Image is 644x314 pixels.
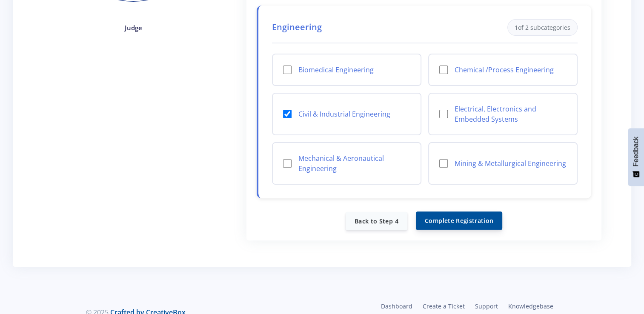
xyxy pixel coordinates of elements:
span: 1 [515,23,518,31]
a: Create a Ticket [418,300,470,312]
label: Electrical, Electronics and Embedded Systems [455,104,567,124]
a: Back to Step 4 [346,212,407,230]
label: Civil & Industrial Engineering [298,109,410,119]
a: Support [470,300,503,312]
label: Chemical /Process Engineering [455,65,567,75]
h4: Engineering [272,21,322,34]
a: Knowledgebase [503,300,558,312]
span: Knowledgebase [508,302,553,310]
label: Mechanical & Aeronautical Engineering [298,153,410,174]
span: Feedback [632,137,640,166]
div: of 2 subcategories [507,19,578,36]
button: Feedback - Show survey [628,128,644,186]
label: Mining & Metallurgical Engineering [455,158,567,168]
label: Biomedical Engineering [298,65,410,75]
button: Complete Registration [416,211,502,230]
h4: Judge [49,23,218,33]
a: Dashboard [376,300,418,312]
